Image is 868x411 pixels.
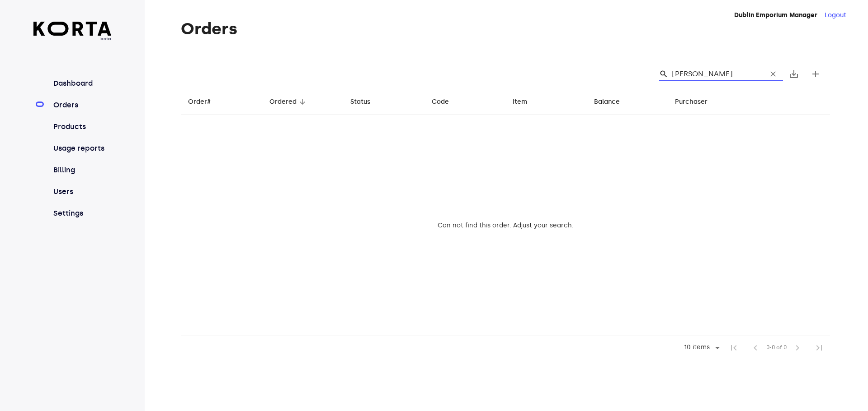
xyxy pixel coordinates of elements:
[181,115,830,336] td: Can not find this order. Adjust your search.
[33,22,112,42] a: beta
[350,97,370,107] div: Status
[675,97,719,107] span: Purchaser
[808,337,830,359] span: Last Page
[188,97,222,107] span: Order#
[787,337,808,359] span: Next Page
[734,11,817,19] strong: Dublin Emporium Manager
[188,97,211,107] div: Order#
[672,67,759,81] input: Search
[682,344,712,351] div: 10 items
[33,22,112,36] img: Korta
[52,78,112,89] a: Dashboard
[783,63,805,85] button: Export
[805,63,826,85] button: Create new gift card
[594,97,620,107] div: Balance
[825,11,846,20] button: Logout
[513,97,527,107] div: Item
[52,208,112,219] a: Settings
[52,143,112,154] a: Usage reports
[675,97,708,107] div: Purchaser
[766,343,787,352] span: 0-0 of 0
[745,337,766,359] span: Previous Page
[350,97,382,107] span: Status
[269,97,308,107] span: Ordered
[788,69,799,79] span: save_alt
[432,97,461,107] span: Code
[659,69,668,79] span: search
[513,97,539,107] span: Item
[298,98,307,106] span: arrow_downward
[181,20,830,38] h1: Orders
[810,69,821,79] span: add
[432,97,449,107] div: Code
[723,337,745,359] span: First Page
[769,69,778,79] span: clear
[52,186,112,197] a: Users
[52,100,112,111] a: Orders
[33,36,112,42] span: beta
[678,341,723,355] div: 10 items
[269,97,297,107] div: Ordered
[763,64,783,84] button: Clear Search
[594,97,632,107] span: Balance
[52,121,112,132] a: Products
[52,165,112,175] a: Billing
